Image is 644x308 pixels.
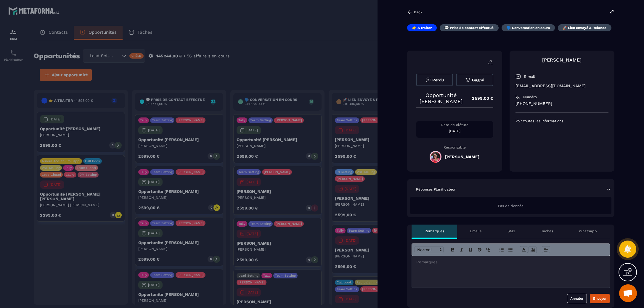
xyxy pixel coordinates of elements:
p: [EMAIL_ADDRESS][DOMAIN_NAME] [515,83,608,89]
p: E-mail [524,74,535,79]
p: Voir toutes les informations [515,119,608,123]
p: Tâches [541,229,553,233]
div: Ouvrir le chat [619,284,637,302]
p: Numéro [523,95,537,99]
p: WhatsApp [579,229,597,233]
span: Gagné [472,78,484,82]
p: [DATE] [416,129,493,133]
p: Opportunité [PERSON_NAME] [416,92,466,104]
p: Responsable [416,145,493,149]
p: [PHONE_NUMBER] [515,101,608,107]
button: Envoyer [590,294,610,303]
h5: [PERSON_NAME] [445,154,479,159]
div: Envoyer [593,296,607,301]
button: Annuler [567,294,587,303]
a: [PERSON_NAME] [542,57,582,63]
button: Gagné [456,74,493,86]
p: 2 599,00 € [466,93,493,104]
span: Perdu [432,78,444,82]
p: Remarques [425,229,444,233]
button: Perdu [416,74,453,86]
p: SMS [508,229,515,233]
p: Emails [470,229,481,233]
p: Réponses Planificateur [416,187,456,192]
p: Date de clôture [416,122,493,127]
span: Pas de donnée [498,204,523,208]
